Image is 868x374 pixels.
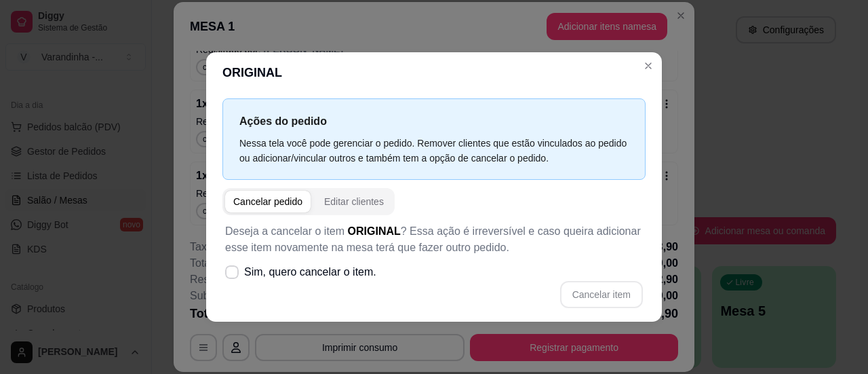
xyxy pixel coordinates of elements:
p: Ações do pedido [239,113,629,130]
div: Editar clientes [324,195,384,208]
p: Deseja a cancelar o item ? Essa ação é irreversível e caso queira adicionar esse item novamente n... [225,223,643,256]
button: Close [637,55,659,77]
header: ORIGINAL [206,52,662,93]
span: Sim, quero cancelar o item. [244,264,376,280]
div: Cancelar pedido [233,195,302,208]
div: Nessa tela você pode gerenciar o pedido. Remover clientes que estão vinculados ao pedido ou adici... [239,136,629,166]
span: ORIGINAL [348,225,401,237]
